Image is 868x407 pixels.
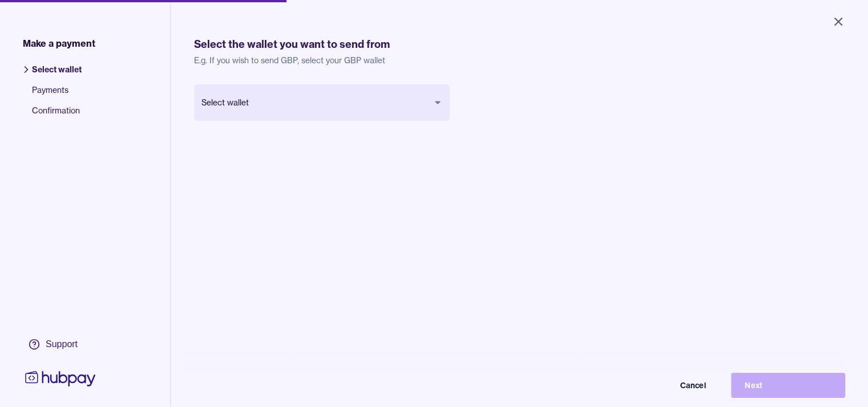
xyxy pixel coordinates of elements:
button: Close [818,9,859,34]
span: Payments [32,84,82,105]
div: Support [46,338,78,351]
span: Select wallet [32,64,82,84]
button: Cancel [605,373,720,398]
span: Make a payment [23,36,95,50]
a: Support [23,332,98,356]
h1: Select the wallet you want to send from [194,36,845,52]
p: E.g. If you wish to send GBP, select your GBP wallet [194,55,845,66]
span: Confirmation [32,105,82,125]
